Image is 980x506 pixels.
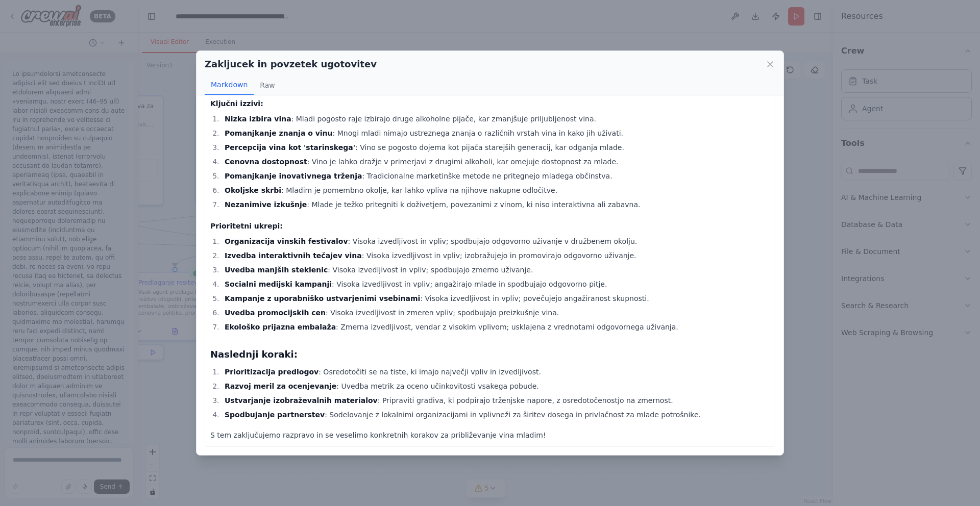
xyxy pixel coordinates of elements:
[222,156,770,168] li: : Vino je lahko dražje v primerjavi z drugimi alkoholi, kar omejuje dostopnost za mlade.
[225,323,336,331] strong: Ekološko prijazna embalaža
[225,115,291,123] strong: Nizka izbira vina
[225,368,318,376] strong: Prioritizacija predlogov
[225,309,326,317] strong: Uvedba promocijskih cen
[205,75,254,95] button: Markdown
[222,198,770,211] li: : Mlade je težko pritegniti k doživetjem, povezanimi z vinom, ki niso interaktivna ali zabavna.
[222,394,770,407] li: : Pripraviti gradiva, ki podpirajo trženjske napore, z osredotočenostjo na zmernost.
[225,143,355,151] strong: Percepcija vina kot 'starinskega'
[222,235,770,247] li: : Visoka izvedljivost in vpliv; spodbujajo odgovorno uživanje v družbenem okolju.
[225,186,281,194] strong: Okoljske skrbi
[222,264,770,276] li: : Visoka izvedljivost in vpliv; spodbujajo zmerno uživanje.
[222,113,770,125] li: : Mladi pogosto raje izbirajo druge alkoholne pijače, kar zmanjšuje priljubljenost vina.
[225,294,420,302] strong: Kampanje z uporabniško ustvarjenimi vsebinami
[225,129,333,137] strong: Pomanjkanje znanja o vinu
[222,292,770,305] li: : Visoka izvedljivost in vpliv; povečujejo angažiranost skupnosti.
[222,380,770,392] li: : Uvedba metrik za oceno učinkovitosti vsakega pobude.
[225,172,362,180] strong: Pomanjkanje inovativnega trženja
[225,382,336,390] strong: Razvoj meril za ocenjevanje
[222,127,770,139] li: : Mnogi mladi nimajo ustreznega znanja o različnih vrstah vina in kako jih uživati.
[225,280,332,288] strong: Socialni medijski kampanji
[222,409,770,421] li: : Sodelovanje z lokalnimi organizacijami in vplivneži za širitev dosega in privlačnost za mlade p...
[210,429,770,441] p: S tem zaključujemo razpravo in se veselimo konkretnih korakov za približevanje vina mladim!
[225,411,325,419] strong: Spodbujanje partnerstev
[222,278,770,290] li: : Visoka izvedljivost in vpliv; angažirajo mlade in spodbujajo odgovorno pitje.
[222,141,770,154] li: : Vino se pogosto dojema kot pijača starejših generacij, kar odganja mlade.
[222,366,770,378] li: : Osredotočiti se na tiste, ki imajo največji vpliv in izvedljivost.
[225,251,362,260] strong: Izvedba interaktivnih tečajev vina
[210,347,770,362] h3: Naslednji koraki:
[254,75,281,95] button: Raw
[225,396,378,404] strong: Ustvarjanje izobraževalnih materialov
[225,200,307,209] strong: Nezanimive izkušnje
[222,170,770,182] li: : Tradicionalne marketinške metode ne pritegnejo mladega občinstva.
[205,57,377,71] h2: Zakljucek in povzetek ugotovitev
[222,321,770,333] li: : Zmerna izvedljivost, vendar z visokim vplivom; usklajena z vrednotami odgovornega uživanja.
[225,158,307,166] strong: Cenovna dostopnost
[222,184,770,196] li: : Mladim je pomembno okolje, kar lahko vpliva na njihove nakupne odločitve.
[225,237,348,245] strong: Organizacija vinskih festivalov
[222,307,770,319] li: : Visoka izvedljivost in zmeren vpliv; spodbujajo preizkušnje vina.
[222,249,770,262] li: : Visoka izvedljivost in vpliv; izobražujejo in promovirajo odgovorno uživanje.
[210,221,770,231] h4: Prioritetni ukrepi:
[225,266,328,274] strong: Uvedba manjših steklenic
[210,98,770,109] h4: Ključni izzivi:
